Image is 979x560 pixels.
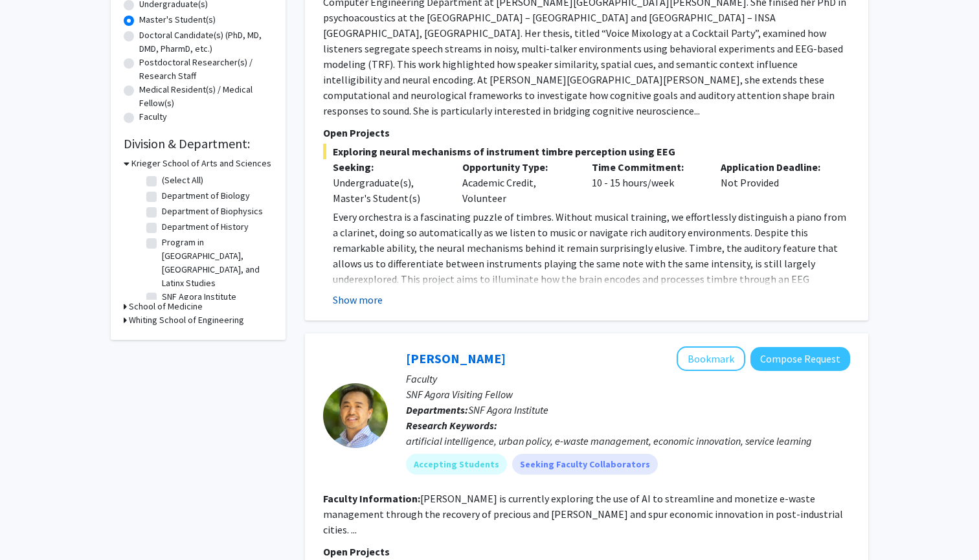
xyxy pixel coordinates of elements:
[406,403,468,416] b: Departments:
[139,56,273,83] label: Postdoctoral Researcher(s) / Research Staff
[406,386,850,402] p: SNF Agora Visiting Fellow
[162,189,250,203] label: Department of Biology
[677,346,745,371] button: Add David Park to Bookmarks
[406,454,507,475] mat-chip: Accepting Students
[139,83,273,110] label: Medical Resident(s) / Medical Fellow(s)
[406,419,497,432] b: Research Keywords:
[124,136,273,151] h2: Division & Department:
[750,347,850,371] button: Compose Request to David Park
[162,290,236,304] label: SNF Agora Institute
[323,144,850,159] span: Exploring neural mechanisms of instrument timbre perception using EEG
[139,13,216,27] label: Master's Student(s)
[462,159,572,175] p: Opportunity Type:
[10,502,55,550] iframe: Chat
[333,292,383,308] button: Show more
[323,492,843,536] fg-read-more: [PERSON_NAME] is currently exploring the use of AI to streamline and monetize e-waste management ...
[582,159,712,206] div: 10 - 15 hours/week
[323,125,850,140] p: Open Projects
[406,433,850,449] div: artificial intelligence, urban policy, e-waste management, economic innovation, service learning
[406,350,506,366] a: [PERSON_NAME]
[406,371,850,386] p: Faculty
[453,159,582,206] div: Academic Credit, Volunteer
[323,544,850,559] p: Open Projects
[129,313,244,327] h3: Whiting School of Engineering
[131,157,271,170] h3: Krieger School of Arts and Sciences
[721,159,831,175] p: Application Deadline:
[468,403,548,416] span: SNF Agora Institute
[333,159,443,175] p: Seeking:
[162,205,263,218] label: Department of Biophysics
[139,28,273,56] label: Doctoral Candidate(s) (PhD, MD, DMD, PharmD, etc.)
[333,209,850,333] p: Every orchestra is a fascinating puzzle of timbres. Without musical training, we effortlessly dis...
[323,492,420,505] b: Faculty Information:
[711,159,840,206] div: Not Provided
[333,175,443,206] div: Undergraduate(s), Master's Student(s)
[162,174,203,187] label: (Select All)
[162,220,249,234] label: Department of History
[129,300,203,313] h3: School of Medicine
[162,236,269,290] label: Program in [GEOGRAPHIC_DATA], [GEOGRAPHIC_DATA], and Latinx Studies
[139,110,167,124] label: Faculty
[512,454,658,475] mat-chip: Seeking Faculty Collaborators
[592,159,702,175] p: Time Commitment:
